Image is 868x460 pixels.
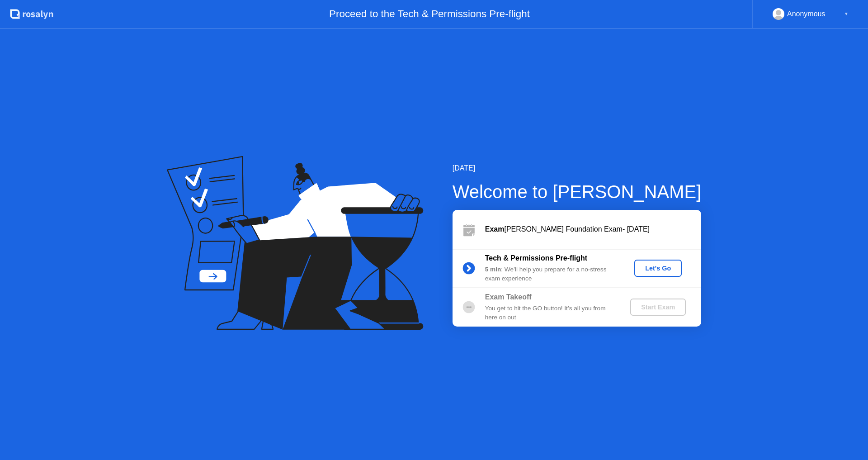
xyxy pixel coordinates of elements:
div: You get to hit the GO button! It’s all you from here on out [485,304,615,322]
div: Start Exam [634,304,682,311]
div: Let's Go [638,265,678,272]
div: Anonymous [787,8,826,20]
button: Let's Go [634,260,682,277]
b: 5 min [485,266,501,273]
div: [PERSON_NAME] Foundation Exam- [DATE] [485,224,701,235]
button: Start Exam [630,299,686,316]
b: Exam Takeoff [485,293,532,301]
div: Welcome to [PERSON_NAME] [453,178,702,205]
b: Tech & Permissions Pre-flight [485,254,587,262]
div: ▼ [844,8,849,20]
div: : We’ll help you prepare for a no-stress exam experience [485,265,615,284]
b: Exam [485,225,505,233]
div: [DATE] [453,163,702,174]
